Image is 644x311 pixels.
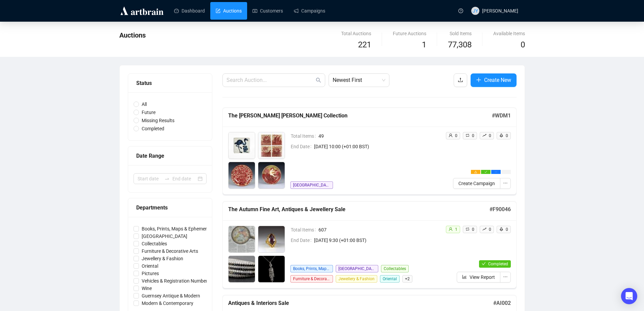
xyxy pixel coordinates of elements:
[506,227,508,232] span: 0
[318,132,440,140] span: 49
[139,262,161,270] span: Oriental
[291,132,318,140] span: Total Items
[228,299,493,307] h5: Antiques & Interiors Sale
[474,171,477,173] span: warning
[139,270,162,277] span: Pictures
[138,175,162,182] input: Start date
[462,274,467,279] span: bar-chart
[226,76,314,84] input: Search Auction...
[493,30,525,37] div: Available Items
[318,226,440,234] span: 607
[228,205,490,214] h5: The Autumn Fine Art, Antiques & Jewellery Sale
[484,171,487,173] span: check
[358,40,371,49] span: 221
[458,180,495,187] span: Create Campaign
[216,2,242,20] a: Auctions
[139,240,170,247] span: Collectables
[139,232,190,240] span: [GEOGRAPHIC_DATA]
[174,2,205,20] a: Dashboard
[258,132,285,159] img: 2_1.jpg
[482,133,486,137] span: rise
[336,265,378,272] span: [GEOGRAPHIC_DATA]
[139,285,154,292] span: Wine
[136,79,204,87] div: Status
[164,176,170,181] span: to
[466,133,470,137] span: retweet
[290,275,333,283] span: Furniture & Decorative Arts
[455,133,457,138] span: 0
[503,274,508,279] span: ellipsis
[290,181,333,189] span: [GEOGRAPHIC_DATA]
[139,247,201,255] span: Furniture & Decorative Arts
[229,256,255,282] img: 3_1.jpg
[139,292,203,299] span: Guernsey Antique & Modern
[341,30,371,37] div: Total Auctions
[139,277,213,285] span: Vehicles & Registration Numbers
[503,181,508,185] span: ellipsis
[473,7,478,15] span: JY
[449,227,453,231] span: user
[139,117,177,124] span: Missing Results
[229,226,255,252] img: 1_1.jpg
[490,205,511,214] h5: # F90046
[482,262,486,266] span: check
[499,227,503,231] span: rocket
[457,272,500,283] button: View Report
[139,299,196,307] span: Modern & Contemporary
[222,201,517,288] a: The Autumn Fine Art, Antiques & Jewellery Sale#F90046Total Items607End Date[DATE] 9:30 (+01:00 BS...
[228,112,492,120] h5: The [PERSON_NAME] [PERSON_NAME] Collection
[472,133,474,138] span: 0
[258,256,285,282] img: 4_1.jpg
[139,255,186,262] span: Jewellery & Fashion
[393,30,426,37] div: Future Auctions
[333,74,385,87] span: Newest First
[621,288,637,304] div: Open Intercom Messenger
[258,162,285,188] img: 4_1.jpg
[484,76,511,84] span: Create New
[448,39,472,51] span: 77,308
[472,227,474,232] span: 0
[314,237,440,244] span: [DATE] 9:30 (+01:00 BST)
[253,2,283,20] a: Customers
[119,5,165,16] img: logo
[482,8,518,14] span: [PERSON_NAME]
[164,176,170,181] span: swap-right
[506,133,508,138] span: 0
[489,227,491,232] span: 0
[316,77,321,83] span: search
[294,2,325,20] a: Campaigns
[449,133,453,137] span: user
[291,143,314,150] span: End Date
[448,30,472,37] div: Sold Items
[139,225,212,232] span: Books, Prints, Maps & Ephemera
[453,178,500,189] button: Create Campaign
[489,133,491,138] span: 0
[314,143,440,150] span: [DATE] 10:00 (+01:00 BST)
[458,77,463,83] span: upload
[455,227,457,232] span: 1
[381,265,409,272] span: Collectables
[521,40,525,49] span: 0
[422,40,426,49] span: 1
[291,237,314,244] span: End Date
[402,275,412,283] span: + 2
[499,133,503,137] span: rocket
[482,227,486,231] span: rise
[470,273,495,281] span: View Report
[380,275,400,283] span: Oriental
[119,31,146,39] span: Auctions
[466,227,470,231] span: retweet
[139,101,149,108] span: All
[139,125,167,132] span: Completed
[136,203,204,212] div: Departments
[136,152,204,160] div: Date Range
[229,162,255,188] img: 3_1.jpg
[172,175,196,182] input: End date
[476,77,481,83] span: plus
[493,299,511,307] h5: # AI002
[222,108,517,195] a: The [PERSON_NAME] [PERSON_NAME] Collection#WDM1Total Items49End Date[DATE] 10:00 (+01:00 BST)[GEO...
[492,112,511,120] h5: # WDM1
[336,275,377,283] span: Jewellery & Fashion
[291,226,318,234] span: Total Items
[229,132,255,159] img: 1_1.jpg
